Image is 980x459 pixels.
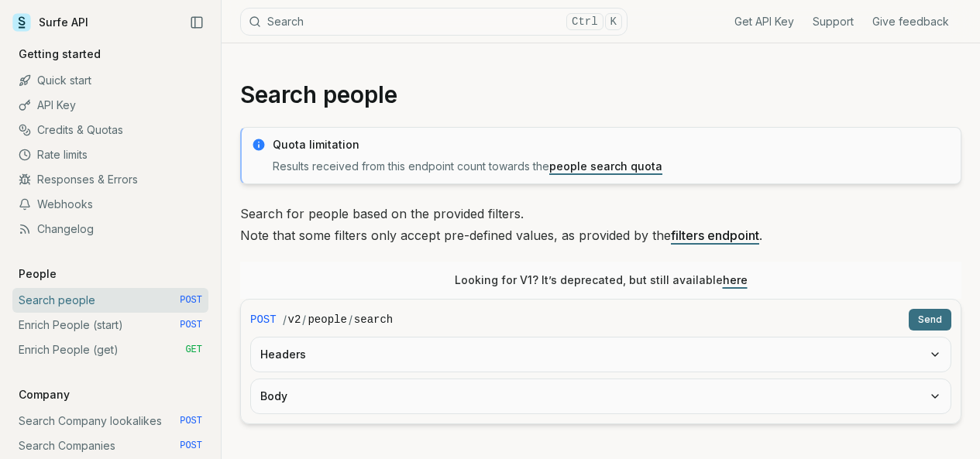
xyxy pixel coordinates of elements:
[240,203,961,246] p: Search for people based on the provided filters. Note that some filters only accept pre-defined v...
[273,137,951,152] p: Quota limitation
[12,167,208,192] a: Responses & Errors
[180,319,202,331] span: POST
[240,8,628,36] button: SearchCtrlK
[185,344,202,356] span: GET
[12,288,208,313] a: Search people POST
[12,313,208,337] a: Enrich People (start) POST
[813,14,854,29] a: Support
[251,337,951,372] button: Headers
[12,93,208,118] a: API Key
[566,13,603,30] kbd: Ctrl
[12,409,208,433] a: Search Company lookalikes POST
[180,440,202,452] span: POST
[909,309,951,331] button: Send
[12,266,63,282] p: People
[671,228,759,243] a: filters endpoint
[354,312,393,327] code: search
[12,192,208,217] a: Webhooks
[185,11,208,34] button: Collapse Sidebar
[12,142,208,167] a: Rate limits
[723,273,748,286] a: here
[251,379,951,413] button: Body
[549,159,662,173] a: people search quota
[180,294,202,307] span: POST
[308,312,346,327] code: people
[12,217,208,241] a: Changelog
[283,312,287,327] span: /
[12,11,88,34] a: Surfe API
[12,433,208,458] a: Search Companies POST
[240,80,961,108] h1: Search people
[734,14,794,29] a: Get API Key
[180,415,202,427] span: POST
[605,13,622,30] kbd: K
[872,14,949,29] a: Give feedback
[288,312,301,327] code: v2
[12,46,107,62] p: Getting started
[273,159,951,174] p: Results received from this endpoint count towards the
[12,387,76,402] p: Company
[349,312,352,327] span: /
[12,68,208,93] a: Quick start
[455,272,748,288] p: Looking for V1? It’s deprecated, but still available
[12,337,208,362] a: Enrich People (get) GET
[12,118,208,142] a: Credits & Quotas
[302,312,306,327] span: /
[250,312,277,327] span: POST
